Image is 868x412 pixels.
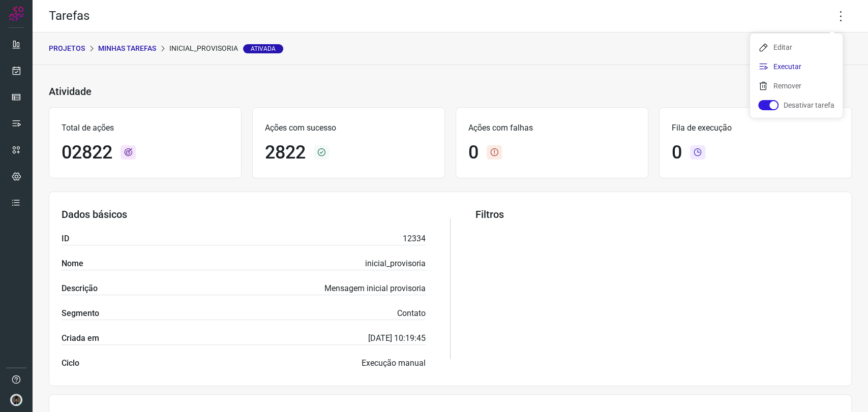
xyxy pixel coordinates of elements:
h1: 2822 [265,142,306,164]
img: Logo [9,6,24,21]
li: Remover [750,78,843,94]
h1: 0 [672,142,682,164]
p: Mensagem inicial provisoria [324,282,426,295]
p: inicial_provisoria [365,258,426,270]
label: Ciclo [62,357,79,369]
h3: Dados básicos [62,208,426,220]
p: Fila de execução [672,122,839,134]
h1: 0 [468,142,478,164]
p: 12334 [403,233,426,245]
p: Ações com sucesso [265,122,432,134]
li: Executar [750,58,843,75]
p: inicial_provisoria [169,43,283,54]
p: Execução manual [362,357,426,369]
p: PROJETOS [49,43,85,54]
h2: Tarefas [49,9,89,23]
p: Minhas Tarefas [98,43,156,54]
p: Total de ações [62,122,229,134]
label: Descrição [62,282,98,295]
label: ID [62,233,69,245]
label: Criada em [62,332,99,344]
label: Segmento [62,307,99,320]
p: Ações com falhas [468,122,636,134]
p: Contato [397,307,426,320]
li: Desativar tarefa [750,97,843,113]
img: d44150f10045ac5288e451a80f22ca79.png [10,394,22,406]
h3: Atividade [49,85,92,98]
h1: 02822 [62,142,112,164]
li: Editar [750,39,843,55]
label: Nome [62,258,83,270]
h3: Filtros [475,208,839,220]
span: Ativada [243,44,283,53]
p: [DATE] 10:19:45 [368,332,426,344]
